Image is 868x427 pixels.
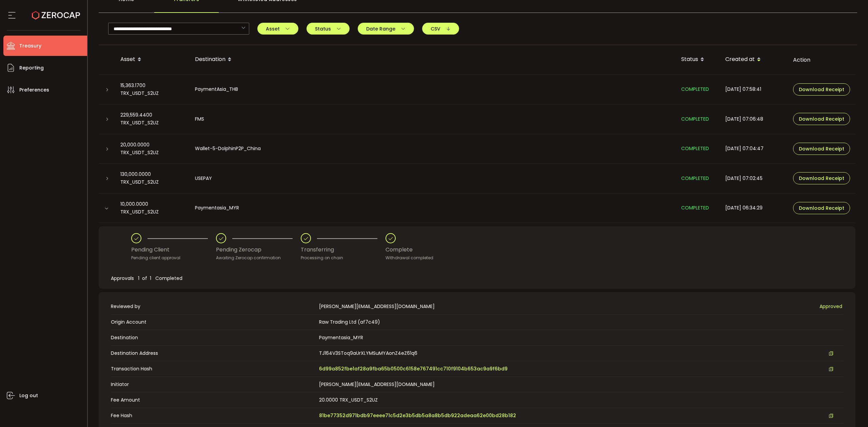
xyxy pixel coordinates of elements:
span: Approvals 1 of 1 Completed [111,275,182,282]
span: Date Range [366,26,406,31]
div: Wallet-5-DolphinP2P_China [190,145,676,152]
span: Destination Address [111,350,316,357]
span: Status [315,26,341,31]
span: Approved [820,303,842,310]
div: Complete [386,243,433,256]
span: Download Receipt [799,117,844,121]
span: Origin Account [111,319,316,326]
span: COMPLETED [681,86,709,93]
div: [DATE] 07:02:45 [720,175,788,182]
div: Pending Client [131,243,216,256]
button: CSV [422,23,459,35]
span: Preferences [19,85,49,95]
div: Withdrawal completed [386,255,433,261]
span: Fee Amount [111,396,316,404]
span: CSV [431,26,451,31]
div: Destination [190,54,676,65]
div: 20,000.0000 TRX_USDT_S2UZ [115,141,190,157]
div: [DATE] 06:34:29 [720,204,788,212]
button: Download Receipt [793,172,850,184]
span: [PERSON_NAME][EMAIL_ADDRESS][DOMAIN_NAME] [319,381,435,388]
div: Action [788,56,855,64]
button: Download Receipt [793,83,850,96]
span: Log out [19,391,38,401]
div: 15,363.1700 TRX_USDT_S2UZ [115,82,190,97]
span: TJ164V3SToq9aUrXLYMSuMYAonZ4eZ61q6 [319,350,417,357]
span: Transaction Hash [111,365,316,372]
div: Status [676,54,720,65]
span: Download Receipt [799,206,844,210]
span: 81be77352d971bdb97eeee71c5d2e3b5db5a8a8b5db922adeaa62e00bd28b182 [319,412,516,419]
span: Reviewed by [111,303,316,310]
button: Asset [257,23,298,35]
div: Processing on chain [301,255,386,261]
span: Fee Hash [111,412,316,419]
button: Download Receipt [793,143,850,155]
span: [PERSON_NAME][EMAIL_ADDRESS][DOMAIN_NAME] [319,303,435,310]
span: COMPLETED [681,175,709,182]
span: Download Receipt [799,146,844,151]
span: Destination [111,334,316,341]
div: [DATE] 07:06:48 [720,115,788,123]
span: Initiator [111,381,316,388]
span: Download Receipt [799,176,844,181]
div: Awaiting Zerocap confirmation [216,255,301,261]
div: Created at [720,54,788,65]
div: Pending Zerocap [216,243,301,256]
span: Asset [266,26,290,31]
span: COMPLETED [681,204,709,211]
div: [DATE] 07:04:47 [720,145,788,152]
div: FMS [190,115,676,123]
div: Transferring [301,243,386,256]
div: Paymentasia_MYR [190,204,676,212]
button: Download Receipt [793,113,850,125]
span: Paymentasia_MYR [319,334,363,341]
div: USEPAY [190,175,676,182]
button: Date Range [358,23,414,35]
div: 130,000.0000 TRX_USDT_S2UZ [115,170,190,186]
span: COMPLETED [681,116,709,122]
div: PaymentAsia_THB [190,85,676,93]
button: Download Receipt [793,202,850,214]
span: Treasury [19,41,41,51]
div: Asset [115,54,190,65]
span: 6d99a852fbe1af28a9fba65b0500c6158e767491cc710f9104b653ac9a9f6bd9 [319,365,508,372]
button: Status [307,23,350,35]
iframe: Chat Widget [834,394,868,427]
span: COMPLETED [681,145,709,152]
div: [DATE] 07:58:41 [720,85,788,93]
div: 10,000.0000 TRX_USDT_S2UZ [115,200,190,216]
div: Pending client approval [131,255,216,261]
span: Download Receipt [799,87,844,92]
span: 20.0000 TRX_USDT_S2UZ [319,396,378,403]
span: Raw Trading Ltd (af7c49) [319,319,380,325]
div: 229,559.4400 TRX_USDT_S2UZ [115,111,190,127]
span: Reporting [19,63,44,73]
